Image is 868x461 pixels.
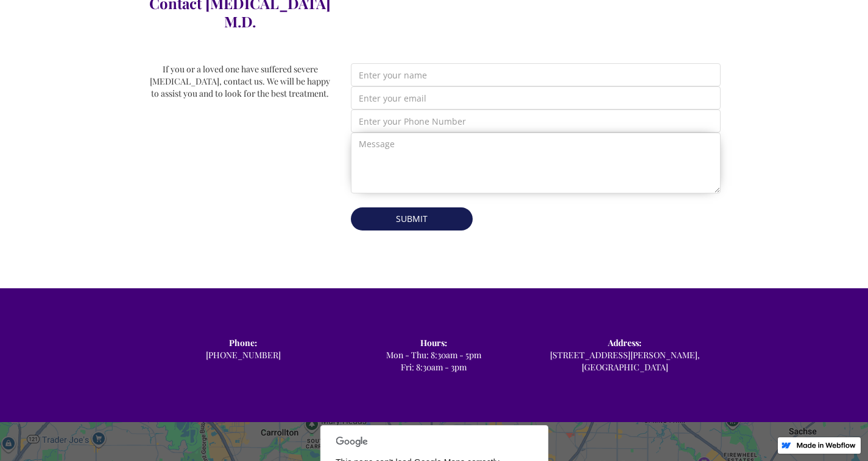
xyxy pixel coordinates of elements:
div: Mon - Thu: 8:30am - 5pm Fri: 8:30am - 3pm [339,337,529,373]
div: [PHONE_NUMBER] [148,337,339,361]
img: Made in Webflow [796,442,856,448]
input: Enter your Phone Number [351,109,721,133]
div: [STREET_ADDRESS][PERSON_NAME], [GEOGRAPHIC_DATA] [529,337,720,373]
input: Submit [351,207,473,230]
input: Enter your name [351,63,721,86]
strong: Address: ‍ [608,337,641,348]
strong: Hours: ‍ [420,337,447,348]
div: If you or a loved one have suffered severe [MEDICAL_DATA], contact us. We will be happy to assist... [148,63,333,100]
form: Email Form [351,63,721,230]
strong: Phone: ‍ [229,337,257,348]
input: Enter your email [351,86,721,109]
